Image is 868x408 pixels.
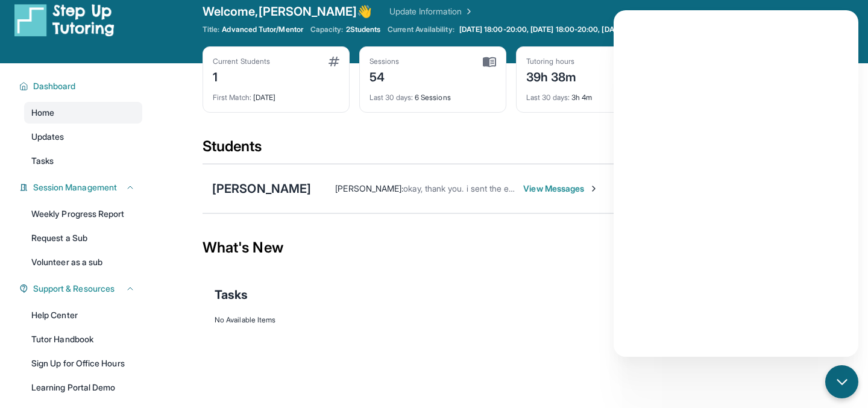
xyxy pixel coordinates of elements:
[589,184,599,193] img: Chevron-Right
[24,377,142,398] a: Learning Portal Demo
[222,25,303,34] span: Advanced Tutor/Mentor
[335,183,403,193] span: [PERSON_NAME] :
[24,353,142,374] a: Sign Up for Office Hours
[14,3,115,37] img: logo
[403,183,636,193] span: okay, thank you. i sent the email. hopefully they respond back
[346,25,381,34] span: 2 Students
[462,5,474,17] img: Chevron Right
[213,57,270,66] div: Current Students
[370,57,400,66] div: Sessions
[31,107,54,119] span: Home
[33,283,115,295] span: Support & Resources
[526,93,570,102] span: Last 30 days :
[24,328,142,350] a: Tutor Handbook
[213,86,339,102] div: [DATE]
[370,66,400,86] div: 54
[526,57,577,66] div: Tutoring hours
[213,66,270,86] div: 1
[33,181,117,193] span: Session Management
[483,57,496,67] img: card
[526,86,653,102] div: 3h 4m
[203,137,820,163] div: Students
[24,227,142,249] a: Request a Sub
[329,57,339,66] img: card
[24,126,142,148] a: Updates
[215,315,808,325] div: No Available Items
[28,283,135,295] button: Support & Resources
[203,3,373,20] span: Welcome, [PERSON_NAME] 👋
[24,304,142,326] a: Help Center
[614,10,858,357] iframe: Chatbot
[213,93,251,102] span: First Match :
[24,150,142,172] a: Tasks
[370,93,413,102] span: Last 30 days :
[526,66,577,86] div: 39h 38m
[203,25,219,34] span: Title:
[28,181,135,193] button: Session Management
[24,251,142,273] a: Volunteer as a sub
[389,5,474,17] a: Update Information
[212,180,311,197] div: [PERSON_NAME]
[33,80,76,92] span: Dashboard
[523,183,599,195] span: View Messages
[215,286,248,303] span: Tasks
[825,365,858,398] button: chat-button
[310,25,344,34] span: Capacity:
[203,221,820,274] div: What's New
[459,25,813,34] span: [DATE] 18:00-20:00, [DATE] 18:00-20:00, [DATE] 18:00-20:00, [DATE] 18:00-20:00, [DATE] 18:00-20:00
[457,25,815,34] a: [DATE] 18:00-20:00, [DATE] 18:00-20:00, [DATE] 18:00-20:00, [DATE] 18:00-20:00, [DATE] 18:00-20:00
[31,155,54,167] span: Tasks
[388,25,454,34] span: Current Availability:
[24,102,142,124] a: Home
[31,131,64,143] span: Updates
[24,203,142,225] a: Weekly Progress Report
[370,86,496,102] div: 6 Sessions
[28,80,135,92] button: Dashboard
